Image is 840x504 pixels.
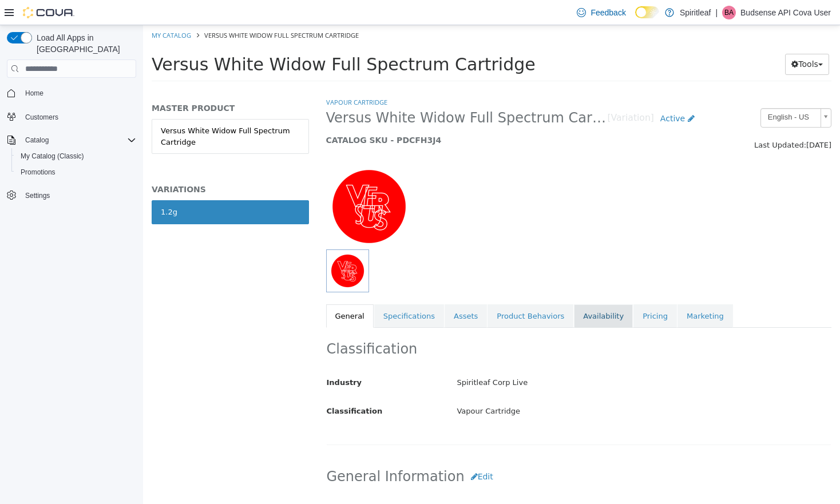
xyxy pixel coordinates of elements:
[231,279,301,303] a: Specifications
[32,32,136,55] span: Load All Apps in [GEOGRAPHIC_DATA]
[2,85,141,101] button: Home
[21,109,136,124] span: Customers
[21,188,136,203] span: Settings
[21,133,53,147] button: Catalog
[715,6,718,19] p: |
[11,148,141,164] button: My Catalog (Classic)
[534,279,590,303] a: Marketing
[183,73,244,81] a: Vapour Cartridge
[722,6,736,19] div: Budsense API Cova User
[9,29,393,49] span: Versus White Widow Full Spectrum Cartridge
[16,165,136,179] span: Promotions
[184,315,688,333] h2: Classification
[25,191,50,200] span: Settings
[11,164,141,180] button: Promotions
[663,116,688,124] span: [DATE]
[16,149,89,163] a: My Catalog (Classic)
[591,7,625,18] span: Feedback
[9,78,166,88] h5: MASTER PRODUCT
[2,187,141,204] button: Settings
[302,279,344,303] a: Assets
[183,138,269,224] img: 150
[680,6,711,19] p: Spiritleaf
[21,189,54,203] a: Settings
[517,89,542,98] span: Active
[305,477,696,497] div: Versus White Widow Full Spectrum Cartridge - 1.2g
[183,279,231,303] a: General
[9,159,166,169] h5: VARIATIONS
[25,113,58,122] span: Customers
[635,18,636,19] span: Dark Mode
[572,1,630,24] a: Feedback
[431,279,490,303] a: Availability
[61,6,216,14] span: Versus White Widow Full Spectrum Cartridge
[21,86,136,100] span: Home
[611,116,663,124] span: Last Updated:
[618,84,673,101] span: English - US
[21,152,84,161] span: My Catalog (Classic)
[642,29,686,50] button: Tools
[344,279,430,303] a: Product Behaviors
[724,6,734,19] span: BA
[635,6,659,18] input: Dark Mode
[21,110,63,124] a: Customers
[465,89,511,98] small: [Variation]
[740,6,831,19] p: Budsense API Cova User
[184,382,240,390] span: Classification
[7,80,136,233] nav: Complex example
[322,441,356,462] button: Edit
[617,83,688,102] a: English - US
[183,84,465,102] span: Versus White Widow Full Spectrum Cartridge - 1.2g
[18,181,34,193] div: 1.2g
[184,441,688,462] h2: General Information
[183,110,558,120] h5: CATALOG SKU - PDCFH3J4
[490,279,534,303] a: Pricing
[305,376,696,396] div: Vapour Cartridge
[9,6,48,14] a: My Catalog
[2,132,141,148] button: Catalog
[9,94,166,129] a: Versus White Widow Full Spectrum Cartridge
[184,353,219,362] span: Industry
[16,165,60,179] a: Promotions
[21,168,56,177] span: Promotions
[305,348,696,368] div: Spiritleaf Corp Live
[21,133,136,147] span: Catalog
[16,149,136,163] span: My Catalog (Classic)
[2,108,141,125] button: Customers
[25,89,43,98] span: Home
[25,136,49,145] span: Catalog
[21,86,48,100] a: Home
[23,7,74,18] img: Cova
